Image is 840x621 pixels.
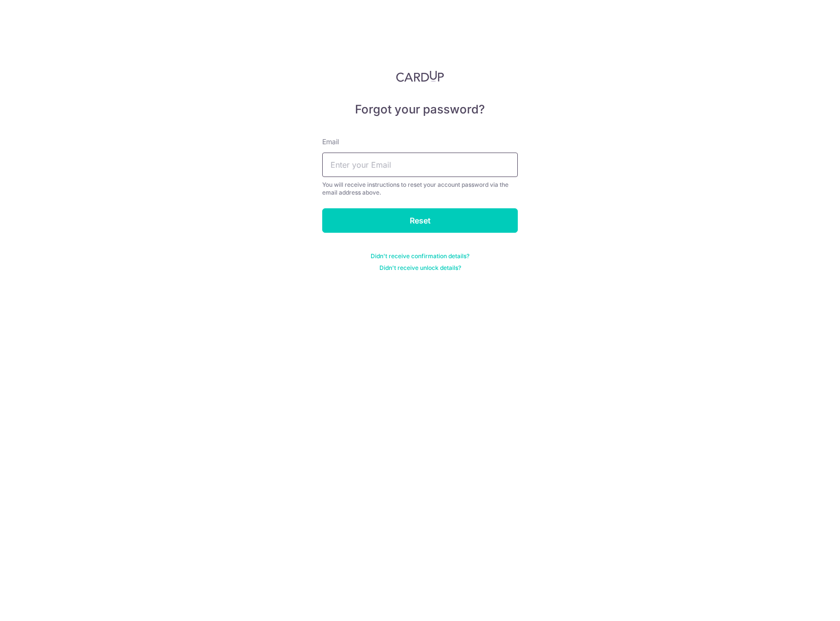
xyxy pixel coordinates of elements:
img: CardUp Logo [396,70,444,82]
label: Email [322,137,339,147]
div: You will receive instructions to reset your account password via the email address above. [322,181,518,197]
input: Reset [322,208,518,233]
a: Didn't receive unlock details? [379,264,461,272]
h5: Forgot your password? [322,102,518,117]
a: Didn't receive confirmation details? [371,252,469,260]
input: Enter your Email [322,153,518,177]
